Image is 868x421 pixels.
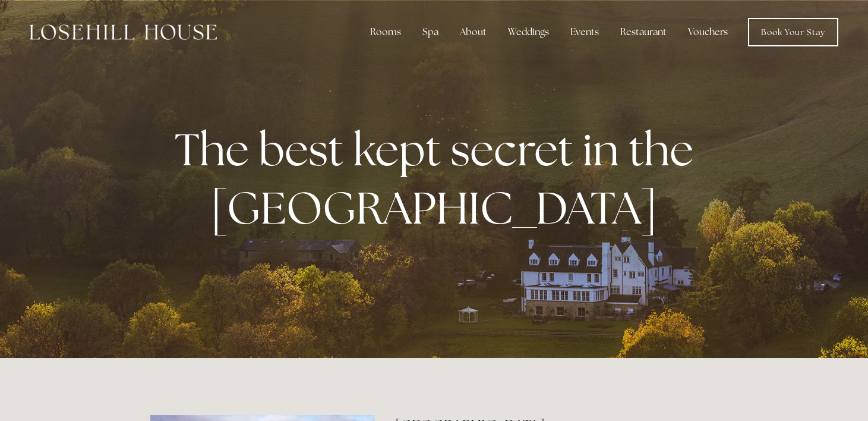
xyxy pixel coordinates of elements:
strong: The best kept secret in the [GEOGRAPHIC_DATA] [175,120,703,237]
div: Rooms [361,20,411,44]
div: Weddings [498,20,558,44]
div: Spa [413,20,448,44]
div: Events [561,20,608,44]
img: Losehill House [30,24,217,40]
div: Restaurant [611,20,676,44]
a: Book Your Stay [748,18,838,46]
a: Vouchers [678,20,737,44]
div: About [450,20,496,44]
